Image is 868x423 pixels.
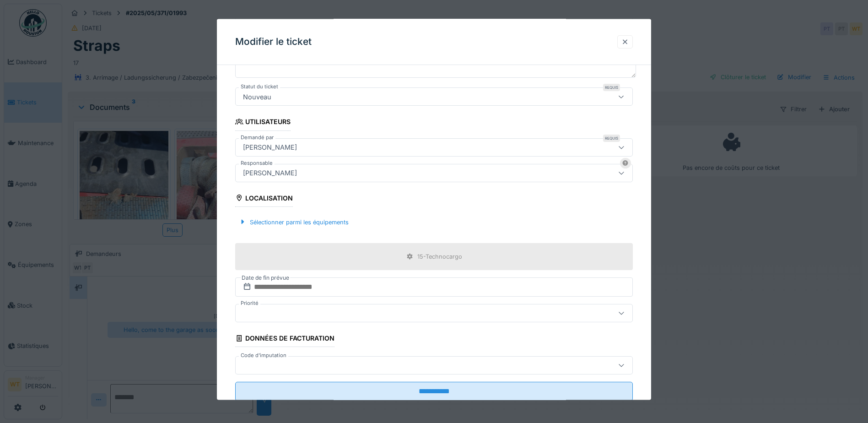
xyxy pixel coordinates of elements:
div: Localisation [235,191,293,206]
label: Code d'imputation [239,352,288,359]
label: Priorité [239,299,260,307]
label: Date de fin prévue [241,273,290,283]
div: Sélectionner parmi les équipements [235,216,352,228]
div: [PERSON_NAME] [239,142,301,152]
div: Requis [603,84,620,91]
h3: Modifier le ticket [235,36,312,48]
label: Statut du ticket [239,83,280,91]
label: Demandé par [239,133,275,141]
div: 15-Technocargo [417,252,462,260]
div: Requis [603,134,620,141]
div: Données de facturation [235,331,334,347]
div: [PERSON_NAME] [239,168,301,178]
label: Responsable [239,159,275,167]
div: Utilisateurs [235,115,291,130]
div: Nouveau [239,92,275,102]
